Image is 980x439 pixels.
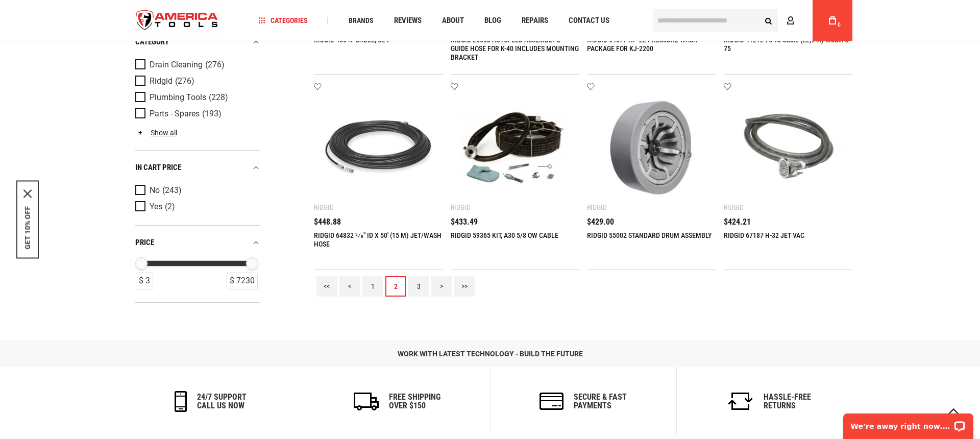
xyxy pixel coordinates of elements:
span: About [442,17,464,25]
a: Drain Cleaning (276) [135,59,258,70]
div: Ridgid [451,203,471,211]
span: (193) [202,109,222,118]
span: Repairs [522,17,548,25]
span: Yes [150,202,162,211]
a: > [431,276,452,297]
a: Parts - Spares (193) [135,108,258,119]
h6: Free Shipping Over $150 [389,393,440,410]
a: < [339,276,360,297]
a: RIDGID 59365 KIT, A30 5/8 OW CABLE [451,231,558,239]
a: << [316,276,337,297]
span: Categories [259,17,308,24]
a: 3 [408,276,429,297]
span: $448.88 [314,218,341,226]
img: RIDGID 64832 3⁄8 [324,92,433,201]
a: Reviews [389,14,426,28]
div: In cart price [135,161,260,175]
span: (243) [162,186,182,194]
a: Show all [135,129,177,137]
a: RIDGID 64832 3⁄8" ID X 50' (15 M) JET/WASH HOSE [314,231,442,248]
a: RIDGID 67187 H-32 JET VAC [724,231,804,239]
span: (228) [209,93,228,102]
h6: secure & fast payments [574,393,627,410]
span: 0 [838,22,841,28]
h6: 24/7 support call us now [197,393,247,410]
a: store logo [128,2,227,40]
div: $ 7230 [227,273,258,289]
h6: Hassle-Free Returns [764,393,811,410]
div: Ridgid [724,203,744,211]
span: Brands [349,17,374,24]
span: $424.21 [724,218,751,226]
button: Search [758,11,778,30]
a: Repairs [517,14,553,28]
a: Yes (2) [135,201,258,212]
a: 2 [385,276,406,297]
a: Ridgid (276) [135,76,258,87]
span: Drain Cleaning [150,60,203,69]
div: $ 3 [136,273,153,289]
a: No (243) [135,185,258,196]
span: No [150,186,160,195]
a: About [437,14,469,28]
span: Parts - Spares [150,109,200,118]
button: Close [23,190,32,198]
span: Ridgid [150,77,173,86]
img: America Tools [128,2,227,40]
span: (276) [205,60,225,69]
a: Plumbing Tools (228) [135,92,258,103]
a: 1 [362,276,383,297]
span: $429.00 [587,218,614,226]
img: RIDGID 59365 KIT, A30 5/8 OW CABLE [461,92,570,201]
svg: close icon [23,190,32,198]
a: RIDGID 41212 75' IC Cable (22,9 m) Model C-75 [724,36,851,53]
span: $433.49 [451,218,478,226]
div: category [135,35,260,49]
a: RIDGID 26558 AUTOFEED ASSEMBLY & GUIDE HOSE FOR K-40 INCLUDES MOUNTING BRACKET [451,36,579,61]
a: Brands [344,14,378,28]
a: Blog [480,14,506,28]
span: Contact Us [569,17,609,25]
a: RIDGID 55002 STANDARD DRUM ASSEMBLY [587,231,712,239]
img: RIDGID 67187 H-32 JET VAC [734,92,843,201]
a: RIDGID 64077 HP-22 PRESSURE WASH PACKAGE FOR KJ-2200 [587,36,698,53]
button: GET 10% OFF [23,206,32,250]
span: (2) [165,202,175,211]
div: Ridgid [314,203,334,211]
img: RIDGID 55002 STANDARD DRUM ASSEMBLY [597,92,706,201]
div: Ridgid [587,203,607,211]
a: >> [454,276,475,297]
a: Contact Us [564,14,614,28]
span: Blog [484,17,501,25]
span: (276) [175,77,194,85]
span: Reviews [394,17,422,25]
div: price [135,236,260,250]
div: Product Filters [135,25,260,303]
iframe: LiveChat chat widget [837,407,980,439]
a: Categories [254,14,312,28]
span: Plumbing Tools [150,93,206,102]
